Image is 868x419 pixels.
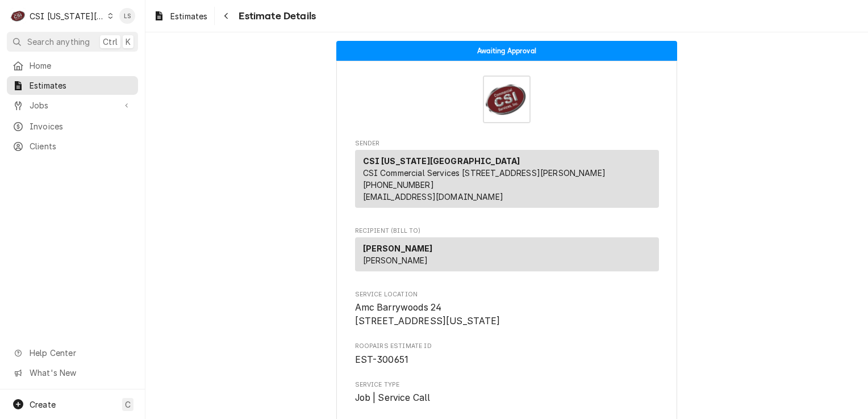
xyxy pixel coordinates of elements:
[363,244,433,253] strong: [PERSON_NAME]
[30,400,56,409] span: Create
[355,237,659,276] div: Recipient (Bill To)
[7,96,138,115] a: Go to Jobs
[125,399,131,410] span: C
[7,76,138,95] a: Estimates
[7,343,138,362] a: Go to Help Center
[363,255,428,265] span: [PERSON_NAME]
[149,7,212,26] a: Estimates
[355,150,659,212] div: Sender
[119,8,135,24] div: LS
[355,301,659,328] span: Service Location
[27,36,90,48] span: Search anything
[235,9,316,24] span: Estimate Details
[355,380,659,389] span: Service Type
[217,7,235,25] button: Navigate back
[126,36,131,48] span: K
[10,8,26,24] div: C
[477,47,536,55] span: Awaiting Approval
[30,79,132,91] span: Estimates
[30,10,105,22] div: CSI [US_STATE][GEOGRAPHIC_DATA]
[355,380,659,405] div: Service Type
[355,227,659,236] span: Recipient (Bill To)
[7,32,138,52] button: Search anythingCtrlK
[30,347,131,359] span: Help Center
[363,192,503,202] a: [EMAIL_ADDRESS][DOMAIN_NAME]
[355,353,659,367] span: Roopairs Estimate ID
[103,36,118,48] span: Ctrl
[355,290,659,299] span: Service Location
[10,8,26,24] div: CSI Kansas City's Avatar
[355,391,659,405] span: Service Type
[363,168,606,178] span: CSI Commercial Services [STREET_ADDRESS][PERSON_NAME]
[355,139,659,213] div: Estimate Sender
[355,290,659,328] div: Service Location
[119,8,135,24] div: Lindsay Stover's Avatar
[7,137,138,156] a: Clients
[355,302,500,326] span: Amc Barrywoods 24 [STREET_ADDRESS][US_STATE]
[30,367,131,379] span: What's New
[7,56,138,75] a: Home
[30,99,115,111] span: Jobs
[355,227,659,276] div: Estimate Recipient
[355,150,659,208] div: Sender
[355,139,659,148] span: Sender
[336,41,677,61] div: Status
[30,140,132,152] span: Clients
[363,180,434,190] a: [PHONE_NUMBER]
[355,342,659,366] div: Roopairs Estimate ID
[355,342,659,351] span: Roopairs Estimate ID
[355,392,431,403] span: Job | Service Call
[7,117,138,136] a: Invoices
[355,237,659,271] div: Recipient (Bill To)
[483,76,531,123] img: Logo
[363,156,520,166] strong: CSI [US_STATE][GEOGRAPHIC_DATA]
[170,10,207,22] span: Estimates
[30,120,132,132] span: Invoices
[7,363,138,382] a: Go to What's New
[30,60,132,72] span: Home
[355,354,409,365] span: EST-300651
